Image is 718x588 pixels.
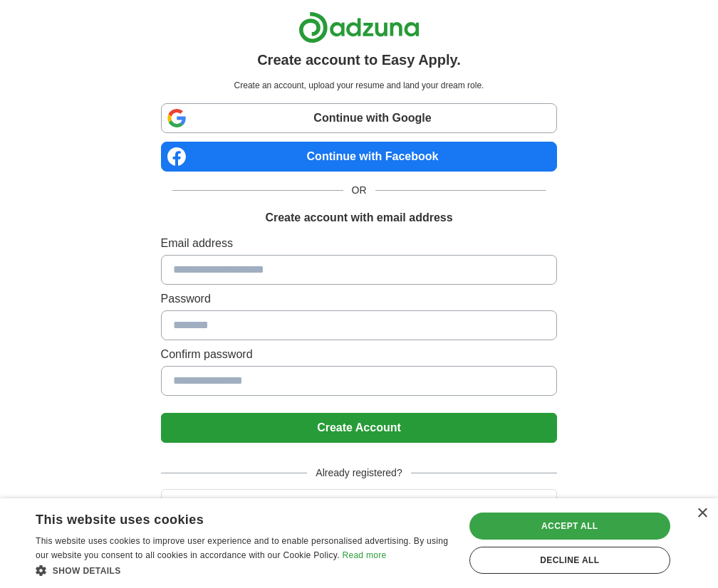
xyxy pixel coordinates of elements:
[161,235,558,252] label: Email address
[298,11,420,43] img: Adzuna logo
[164,79,555,92] p: Create an account, upload your resume and land your dream role.
[342,550,386,560] a: Read more, opens a new window
[307,466,410,481] span: Already registered?
[161,290,558,308] label: Password
[161,103,558,133] a: Continue with Google
[161,413,558,443] button: Create Account
[36,563,452,577] div: Show details
[469,547,670,574] div: Decline all
[36,507,416,528] div: This website uses cookies
[36,536,448,560] span: This website uses cookies to improve user experience and to enable personalised advertising. By u...
[161,489,558,519] button: Login
[257,49,461,70] h1: Create account to Easy Apply.
[469,513,670,540] div: Accept all
[161,346,558,363] label: Confirm password
[697,508,707,519] div: Close
[343,183,375,198] span: OR
[161,142,558,172] a: Continue with Facebook
[53,566,121,576] span: Show details
[265,209,452,226] h1: Create account with email address
[161,498,558,510] a: Login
